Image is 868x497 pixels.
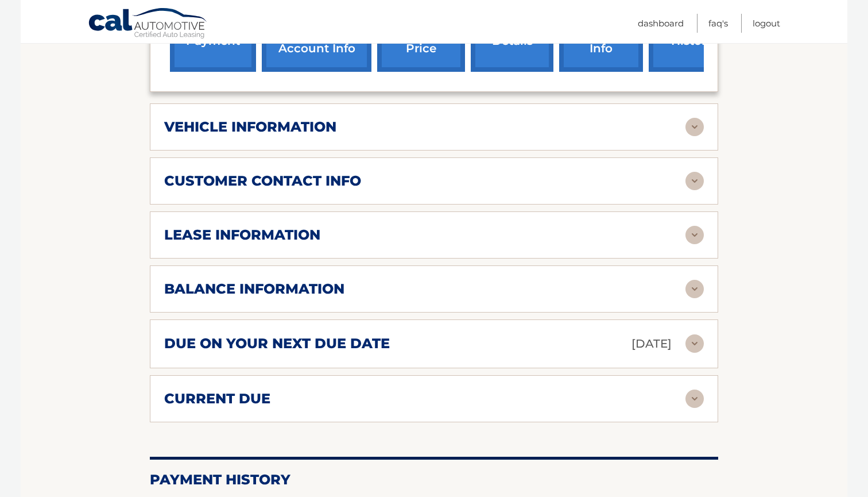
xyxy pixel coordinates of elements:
img: accordion-rest.svg [685,390,704,408]
a: Cal Automotive [88,7,208,41]
h2: due on your next due date [164,335,390,352]
a: Logout [753,14,780,33]
img: accordion-rest.svg [685,118,704,136]
img: accordion-rest.svg [685,280,704,298]
h2: lease information [164,226,320,244]
h2: Payment History [150,471,718,488]
h2: balance information [164,280,344,298]
h2: vehicle information [164,118,336,136]
img: accordion-rest.svg [685,226,704,244]
h2: current due [164,390,270,407]
p: [DATE] [631,334,672,354]
img: accordion-rest.svg [685,172,704,190]
a: FAQ's [708,14,728,33]
img: accordion-rest.svg [685,334,704,353]
a: Dashboard [638,14,684,33]
h2: customer contact info [164,172,361,190]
